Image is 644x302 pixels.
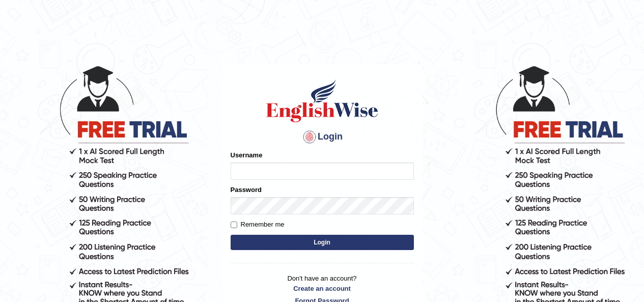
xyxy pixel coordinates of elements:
label: Remember me [231,219,285,230]
button: Login [231,235,414,250]
a: Create an account [231,284,414,293]
input: Remember me [231,222,237,228]
label: Password [231,185,262,195]
label: Username [231,150,263,160]
h4: Login [231,129,414,145]
img: Logo of English Wise sign in for intelligent practice with AI [264,78,380,124]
